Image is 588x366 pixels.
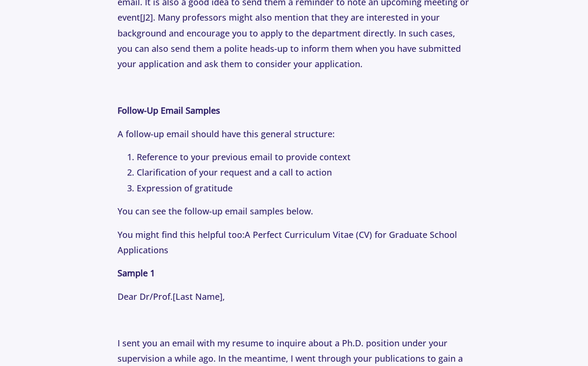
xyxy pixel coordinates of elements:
[137,165,470,180] li: Clarification of your request and a call to action
[173,291,223,302] span: [Last Name]
[118,229,457,256] a: A Perfect Curriculum Vitae (CV) for Graduate School Applications
[118,105,220,116] strong: Follow-Up Email Samples
[118,267,155,279] strong: Sample 1
[118,289,470,304] p: Dear Dr/Prof. ,
[118,126,470,142] p: A follow-up email should have this general structure:
[140,12,153,23] a: [J2]
[118,227,470,258] p: You might find this helpful too:
[137,180,470,196] li: Expression of gratitude
[137,149,470,165] li: Reference to your previous email to provide context
[118,203,470,219] p: You can see the follow-up email samples below.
